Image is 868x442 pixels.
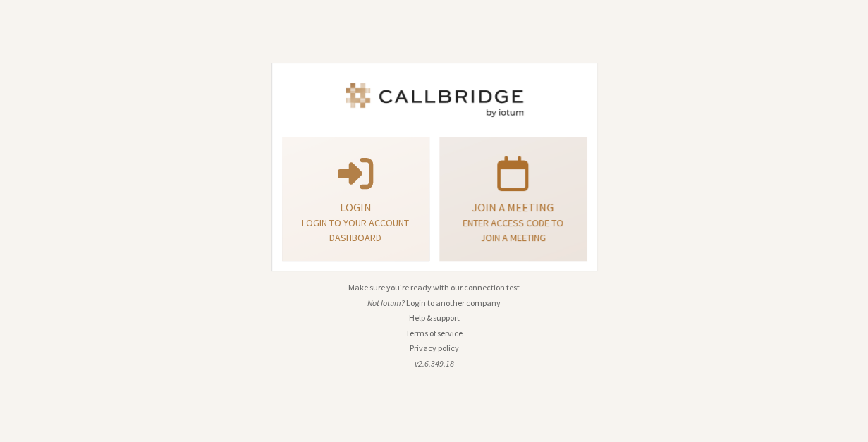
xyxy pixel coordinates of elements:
button: LoginLogin to your account dashboard [282,137,429,262]
button: Login to another company [406,297,501,309]
p: Join a meeting [457,199,569,216]
p: Login [300,199,412,216]
iframe: Chat [833,405,857,432]
a: Terms of service [405,328,463,338]
a: Privacy policy [410,343,459,353]
a: Make sure you're ready with our connection test [348,282,520,293]
a: Join a meetingEnter access code to join a meeting [439,137,587,262]
p: Enter access code to join a meeting [457,216,569,245]
img: Iotum [343,83,526,117]
li: v2.6.349.18 [271,357,597,370]
a: Help & support [409,312,460,323]
li: Not Iotum? [271,297,597,309]
p: Login to your account dashboard [300,216,412,245]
